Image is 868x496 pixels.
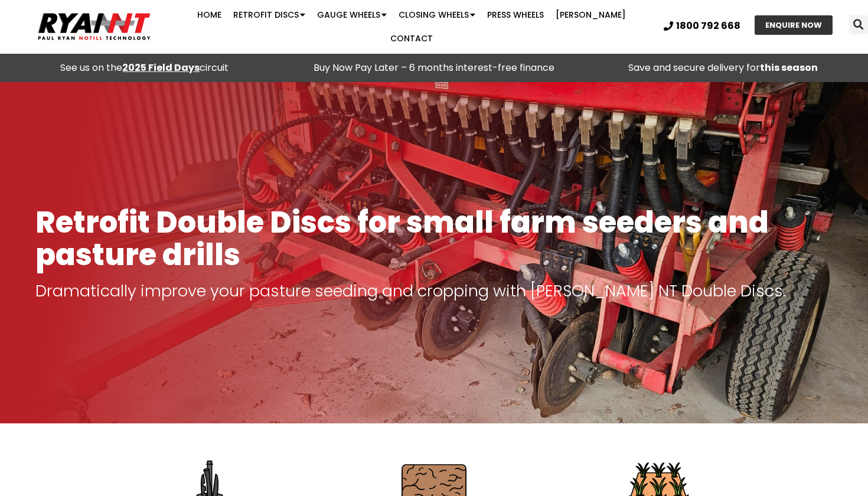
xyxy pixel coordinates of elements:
nav: Menu [168,3,654,50]
span: ENQUIRE NOW [765,21,822,29]
a: Closing Wheels [393,3,481,27]
img: Ryan NT logo [35,8,154,45]
a: 1800 792 668 [664,21,740,31]
a: ENQUIRE NOW [755,15,833,35]
div: Search [849,15,868,34]
strong: this season [760,61,818,74]
a: [PERSON_NAME] [550,3,632,27]
p: Dramatically improve your pasture seeding and cropping with [PERSON_NAME] NT Double Discs. [35,283,833,299]
a: Retrofit Discs [227,3,311,27]
a: Gauge Wheels [311,3,393,27]
a: 2025 Field Days [122,61,200,74]
h1: Retrofit Double Discs for small farm seeders and pasture drills [35,206,833,271]
a: Press Wheels [481,3,550,27]
p: Save and secure delivery for [585,60,862,76]
p: Buy Now Pay Later – 6 months interest-free finance [295,60,573,76]
span: 1800 792 668 [676,21,740,31]
div: See us on the circuit [6,60,283,76]
a: Home [191,3,227,27]
a: Contact [384,27,439,50]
